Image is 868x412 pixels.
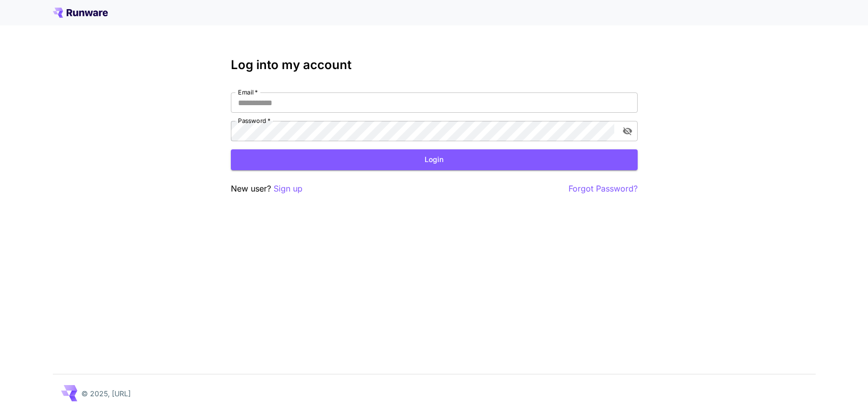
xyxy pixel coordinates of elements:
p: New user? [231,182,303,195]
h3: Log into my account [231,58,638,72]
label: Password [238,116,271,125]
p: © 2025, [URL] [81,388,131,399]
button: Sign up [274,182,303,195]
button: Forgot Password? [568,182,638,195]
label: Email [238,88,258,97]
button: Login [231,149,638,170]
button: toggle password visibility [618,122,637,140]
